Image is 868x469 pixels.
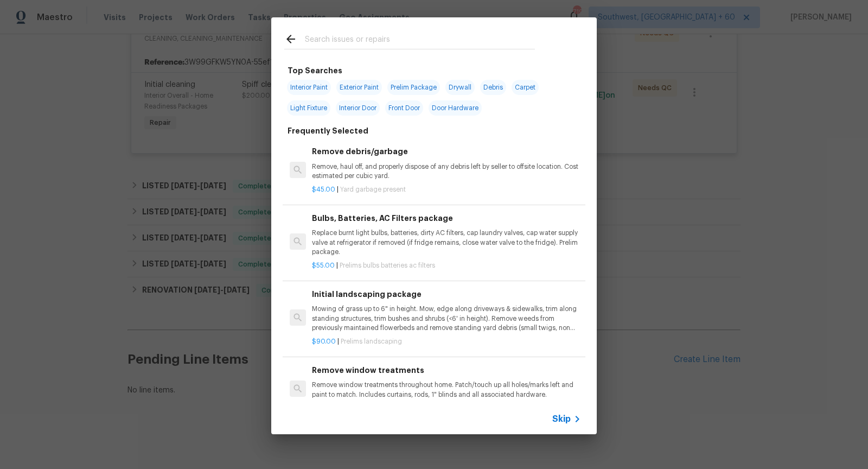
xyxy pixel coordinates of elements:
span: $90.00 [312,338,336,345]
span: Carpet [512,80,539,95]
p: | [312,261,581,270]
p: Remove, haul off, and properly dispose of any debris left by seller to offsite location. Cost est... [312,162,581,181]
span: Interior Paint [287,80,331,95]
span: Exterior Paint [336,80,382,95]
h6: Frequently Selected [288,125,368,137]
span: Prelims landscaping [341,338,402,345]
h6: Top Searches [288,65,342,77]
span: Skip [552,414,571,424]
p: Mowing of grass up to 6" in height. Mow, edge along driveways & sidewalks, trim along standing st... [312,305,581,332]
span: Front Door [385,100,423,116]
h6: Remove debris/garbage [312,145,581,157]
span: Door Hardware [429,100,482,116]
span: Prelim Package [387,80,440,95]
span: Yard garbage present [340,186,406,193]
span: Drywall [445,80,475,95]
h6: Initial landscaping package [312,288,581,300]
span: Interior Door [336,100,380,116]
span: Debris [480,80,506,95]
h6: Bulbs, Batteries, AC Filters package [312,212,581,224]
input: Search issues or repairs [305,33,535,49]
span: $45.00 [312,186,335,193]
span: Prelims bulbs batteries ac filters [340,262,435,269]
span: Light Fixture [287,100,330,116]
p: | [312,185,581,194]
p: | [312,337,581,346]
p: Remove window treatments throughout home. Patch/touch up all holes/marks left and paint to match.... [312,381,581,399]
h6: Remove window treatments [312,364,581,376]
p: Replace burnt light bulbs, batteries, dirty AC filters, cap laundry valves, cap water supply valv... [312,229,581,256]
span: $55.00 [312,262,335,269]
